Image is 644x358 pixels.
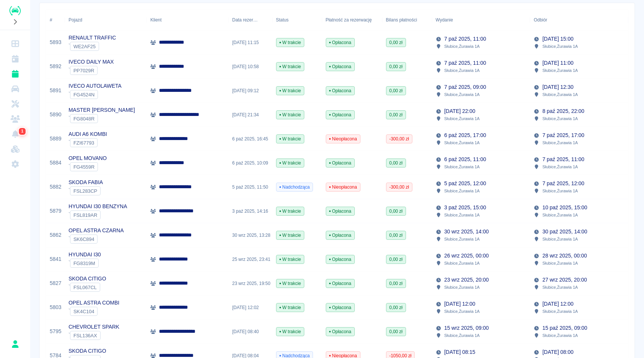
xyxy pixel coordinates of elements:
button: Rafał Płaza [7,336,23,352]
span: SK4C104 [70,309,97,314]
div: Bilans płatności [386,9,417,30]
span: W trakcie [276,232,304,239]
a: 5893 [50,38,61,46]
div: Płatność za rezerwację [322,9,382,30]
p: 7 paź 2025, 11:00 [444,35,486,43]
div: Status [276,9,289,30]
span: W trakcie [276,160,304,166]
a: 5841 [50,255,61,263]
span: 0,00 zł [386,280,406,287]
button: Rozwiń nawigację [9,17,21,27]
span: W trakcie [276,208,304,215]
button: Sort [258,15,269,25]
button: Sort [453,15,464,25]
p: IVECO AUTOLAWETA [69,82,122,90]
p: 28 wrz 2025, 00:00 [542,252,587,260]
p: Słubice , Żurawia 1A [542,308,578,315]
span: Opłacona [326,208,354,215]
p: Słubice , Żurawia 1A [542,212,578,218]
a: 5795 [50,328,61,335]
p: [DATE] 22:00 [444,107,475,115]
img: Renthelp [9,6,21,15]
span: 0,00 zł [386,256,406,263]
a: Ustawienia [3,157,27,172]
a: 5892 [50,62,61,70]
div: 23 wrz 2025, 19:50 [229,271,272,296]
div: [DATE] 21:34 [229,103,272,127]
a: 5879 [50,207,61,215]
span: W trakcie [276,39,304,46]
span: 0,00 zł [386,87,406,94]
span: Nieopłacona [326,136,360,142]
span: 1 [20,128,25,135]
span: W trakcie [276,63,304,70]
div: Wydanie [432,9,530,30]
div: [DATE] 11:15 [229,30,272,55]
p: Słubice , Żurawia 1A [542,163,578,170]
a: Klienci [3,111,27,126]
div: 6 paź 2025, 10:09 [229,151,272,175]
a: Dashboard [3,36,27,51]
div: ` [69,235,124,244]
span: Nieopłacona [326,184,360,190]
p: OPEL MOVANO [69,154,107,162]
span: 0,00 zł [386,160,406,166]
a: Widget WWW [3,142,27,157]
p: Słubice , Żurawia 1A [444,236,480,242]
span: Opłacona [326,39,354,46]
div: ` [69,331,119,340]
span: SK6C894 [70,236,97,242]
span: FSL136AX [70,333,100,338]
span: FG8048R [70,116,98,122]
p: Słubice , Żurawia 1A [542,67,578,74]
span: 0,00 zł [386,39,406,46]
div: ` [69,66,114,75]
p: 15 paź 2025, 09:00 [542,324,587,332]
div: ` [69,210,127,219]
span: 0,00 zł [386,63,406,70]
span: W trakcie [276,280,304,287]
span: Opłacona [326,87,354,94]
p: 7 paź 2025, 09:00 [444,83,486,91]
p: Słubice , Żurawia 1A [444,212,480,218]
a: 5884 [50,159,61,167]
div: Klient [147,9,228,30]
p: Słubice , Żurawia 1A [542,43,578,50]
p: Słubice , Żurawia 1A [444,260,480,267]
div: 5 paź 2025, 11:50 [229,175,272,199]
p: 7 paź 2025, 17:00 [542,131,584,139]
div: Pojazd [69,9,82,30]
p: Słubice , Żurawia 1A [444,308,480,315]
p: Słubice , Żurawia 1A [444,115,480,122]
p: SKODA CITIGO [69,347,106,355]
div: Status [272,9,322,30]
p: OPEL ASTRA CZARNA [69,227,124,235]
span: Opłacona [326,304,354,311]
a: Rezerwacje [3,66,27,81]
span: W trakcie [276,256,304,263]
div: ` [69,138,107,147]
div: Data rezerwacji [232,9,258,30]
div: Pojazd [65,9,147,30]
div: # [50,9,52,30]
p: SKODA FABIA [69,178,103,186]
p: MASTER [PERSON_NAME] [69,106,135,114]
p: Słubice , Żurawia 1A [444,139,480,146]
p: 23 wrz 2025, 20:00 [444,276,489,284]
p: 8 paź 2025, 22:00 [542,107,584,115]
a: 5890 [50,111,61,119]
p: Słubice , Żurawia 1A [542,91,578,98]
p: Słubice , Żurawia 1A [542,187,578,194]
p: [DATE] 11:00 [542,59,573,67]
span: -300,00 zł [386,136,412,142]
div: ` [69,90,122,99]
span: W trakcie [276,136,304,142]
span: FZI67793 [70,140,97,146]
p: Słubice , Żurawia 1A [444,67,480,74]
div: [DATE] 12:02 [229,296,272,320]
span: 0,00 zł [386,304,406,311]
a: Serwisy [3,96,27,111]
p: 7 paź 2025, 11:00 [542,155,584,163]
p: 7 paź 2025, 11:00 [444,59,486,67]
p: Słubice , Żurawia 1A [444,163,480,170]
